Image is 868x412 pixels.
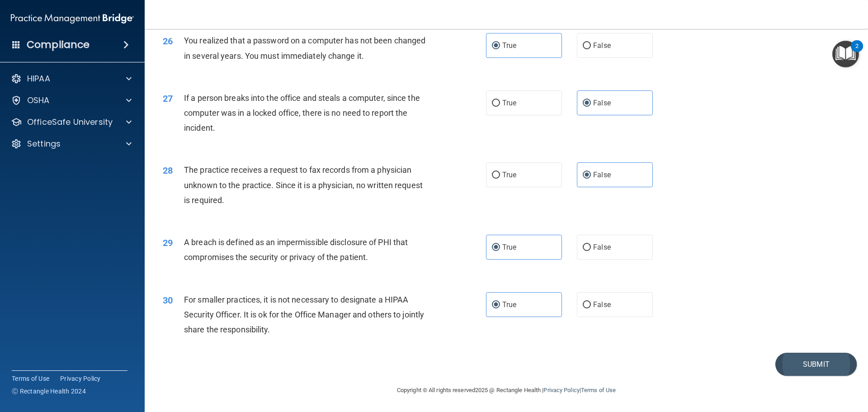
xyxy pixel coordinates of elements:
[583,172,591,179] input: False
[163,36,173,47] span: 26
[593,99,611,107] span: False
[593,170,611,179] span: False
[184,93,420,133] span: If a person breaks into the office and steals a computer, since the computer was in a locked offi...
[163,237,173,248] span: 29
[27,95,50,106] p: OSHA
[163,165,173,176] span: 28
[492,244,500,251] input: True
[27,73,50,84] p: HIPAA
[492,172,500,179] input: True
[502,41,516,50] span: True
[27,38,90,51] h4: Compliance
[593,41,611,50] span: False
[12,374,49,383] a: Terms of Use
[492,100,500,107] input: True
[60,374,101,383] a: Privacy Policy
[184,36,425,60] span: You realized that a password on a computer has not been changed in several years. You must immedi...
[832,41,859,67] button: Open Resource Center, 2 new notifications
[27,117,113,128] p: OfficeSafe University
[11,138,132,149] a: Settings
[163,295,173,306] span: 30
[492,302,500,308] input: True
[502,300,516,309] span: True
[583,244,591,251] input: False
[163,93,173,104] span: 27
[12,387,86,396] span: Ⓒ Rectangle Health 2024
[581,387,616,393] a: Terms of Use
[593,300,611,309] span: False
[583,100,591,107] input: False
[775,353,857,376] button: Submit
[543,387,579,393] a: Privacy Policy
[11,117,132,128] a: OfficeSafe University
[502,170,516,179] span: True
[184,295,424,334] span: For smaller practices, it is not necessary to designate a HIPAA Security Officer. It is ok for th...
[583,43,591,49] input: False
[502,243,516,251] span: True
[184,165,423,204] span: The practice receives a request to fax records from a physician unknown to the practice. Since it...
[341,376,671,405] div: Copyright © All rights reserved 2025 @ Rectangle Health | |
[11,9,134,28] img: PMB logo
[502,99,516,107] span: True
[583,302,591,308] input: False
[27,138,61,149] p: Settings
[184,237,408,262] span: A breach is defined as an impermissible disclosure of PHI that compromises the security or privac...
[492,43,500,49] input: True
[11,95,132,106] a: OSHA
[11,73,132,84] a: HIPAA
[593,243,611,251] span: False
[855,46,859,58] div: 2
